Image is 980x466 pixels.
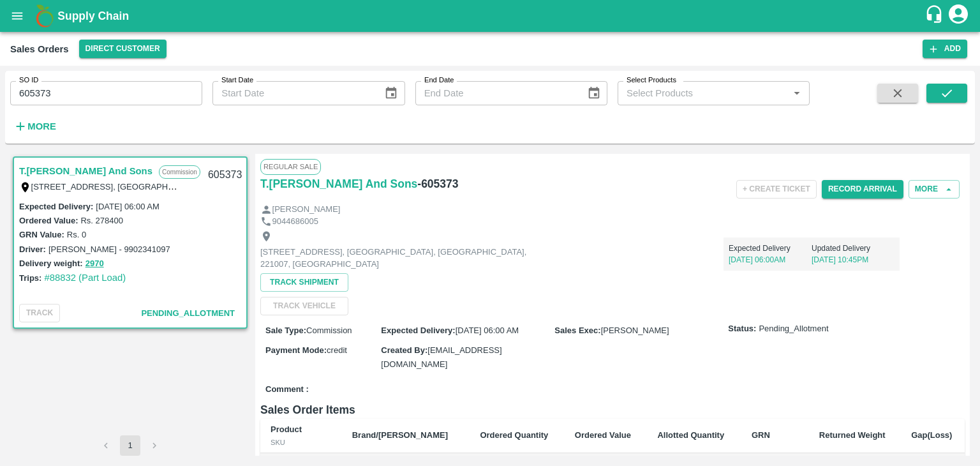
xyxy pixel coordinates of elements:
span: [EMAIL_ADDRESS][DOMAIN_NAME] [381,345,501,369]
input: Start Date [212,81,374,105]
a: #88832 (Part Load) [44,273,126,283]
label: Ordered Value: [19,216,78,225]
button: Choose date [379,81,403,105]
p: [DATE] 10:45PM [812,254,895,266]
button: 2970 [85,257,104,271]
label: Comment : [265,384,309,396]
a: Supply Chain [57,7,924,25]
img: logo [32,3,57,29]
span: [DATE] 06:00 AM [456,326,519,335]
label: [DATE] 06:00 AM [96,202,159,211]
p: Expected Delivery [729,243,812,254]
p: [STREET_ADDRESS], [GEOGRAPHIC_DATA], [GEOGRAPHIC_DATA], 221007, [GEOGRAPHIC_DATA] [260,246,547,270]
label: Driver: [19,244,46,254]
div: customer-support [924,4,947,27]
label: Payment Mode : [265,345,327,355]
span: Pending_Allotment [759,323,828,335]
button: open drawer [3,1,32,31]
div: account of current user [947,3,970,29]
span: [PERSON_NAME] [601,326,669,335]
button: Track Shipment [260,273,348,292]
b: Brand/[PERSON_NAME] [352,430,448,440]
button: Select DC [79,40,167,58]
button: Open [789,85,805,101]
b: Product [271,425,302,434]
b: Allotted Quantity [657,430,724,440]
p: 9044686005 [272,216,318,228]
span: Commission [306,326,352,335]
b: Ordered Value [575,430,631,440]
label: End Date [424,75,454,86]
div: 605373 [200,160,249,190]
a: T.[PERSON_NAME] And Sons [260,175,417,193]
label: Created By : [381,345,427,355]
h6: - 605373 [417,175,458,193]
label: Sale Type : [265,326,306,335]
label: Status: [728,323,756,335]
label: Sales Exec : [554,326,600,335]
button: More [10,116,59,137]
button: page 1 [120,435,140,456]
label: GRN Value: [19,230,64,239]
b: Returned Weight [819,430,886,440]
div: SKU [271,437,332,448]
label: SO ID [19,75,38,86]
b: Ordered Quantity [480,430,548,440]
nav: pagination navigation [94,435,167,456]
label: Expected Delivery : [19,202,93,211]
label: Select Products [627,75,676,86]
button: More [909,180,960,199]
h6: Sales Order Items [260,401,965,419]
button: Choose date [582,81,606,105]
input: End Date [415,81,577,105]
label: Rs. 0 [67,230,86,239]
p: [DATE] 06:00AM [729,254,812,266]
label: Delivery weight: [19,259,83,268]
b: GRN [752,430,770,440]
label: Start Date [221,75,253,86]
span: credit [327,345,347,355]
label: Rs. 278400 [80,216,123,225]
b: Gap(Loss) [911,430,952,440]
strong: More [27,121,56,132]
button: Add [923,40,967,58]
label: Trips: [19,273,41,283]
p: Commission [159,165,200,179]
span: Pending_Allotment [141,308,235,318]
label: [STREET_ADDRESS], [GEOGRAPHIC_DATA], [GEOGRAPHIC_DATA], 221007, [GEOGRAPHIC_DATA] [31,181,419,192]
span: Regular Sale [260,159,321,174]
p: Updated Delivery [812,243,895,254]
input: Enter SO ID [10,81,202,105]
div: Sales Orders [10,41,69,57]
label: [PERSON_NAME] - 9902341097 [48,244,170,254]
a: T.[PERSON_NAME] And Sons [19,163,152,179]
p: [PERSON_NAME] [272,204,341,216]
label: Expected Delivery : [381,326,455,335]
button: Record Arrival [822,180,903,199]
input: Select Products [621,85,785,101]
b: Supply Chain [57,10,129,22]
